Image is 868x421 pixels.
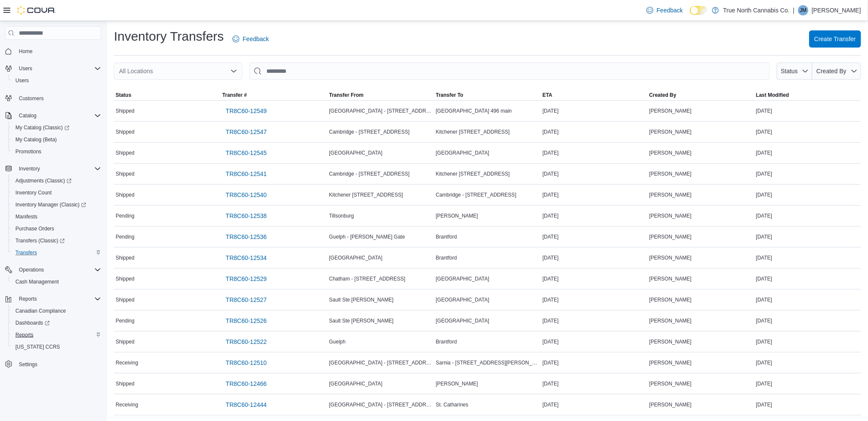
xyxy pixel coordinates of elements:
[222,270,270,287] a: TR8C60-12529
[756,92,789,99] span: Last Modified
[649,149,692,156] span: [PERSON_NAME]
[19,266,44,273] span: Operations
[116,275,134,282] span: Shipped
[15,237,65,244] span: Transfers (Classic)
[329,170,410,177] span: Cambridge - [STREET_ADDRESS]
[12,212,41,222] a: Manifests
[17,6,56,15] img: Cova
[800,5,807,15] span: JM
[649,233,692,240] span: [PERSON_NAME]
[226,212,267,220] span: TR8C60-12538
[12,146,101,157] span: Promotions
[222,249,270,266] a: TR8C60-12534
[814,35,856,43] span: Create Transfer
[226,107,267,115] span: TR8C60-12549
[541,190,647,200] div: [DATE]
[812,5,861,15] p: [PERSON_NAME]
[541,358,647,368] div: [DATE]
[2,293,104,305] button: Reports
[436,212,478,219] span: [PERSON_NAME]
[9,305,104,317] button: Canadian Compliance
[15,308,66,314] span: Canadian Compliance
[15,63,36,74] button: Users
[15,265,48,275] button: Operations
[15,201,86,208] span: Inventory Manager (Classic)
[15,294,40,304] button: Reports
[755,211,861,221] div: [DATE]
[226,170,267,178] span: TR8C60-12541
[226,233,267,241] span: TR8C60-12536
[436,128,510,135] span: Kitchener [STREET_ADDRESS]
[755,400,861,410] div: [DATE]
[649,191,692,198] span: [PERSON_NAME]
[755,295,861,305] div: [DATE]
[329,275,406,282] span: Chatham - [STREET_ADDRESS]
[15,343,60,350] span: [US_STATE] CCRS
[9,276,104,288] button: Cash Management
[15,63,101,74] span: Users
[329,338,346,345] span: Guelph
[226,379,267,388] span: TR8C60-12466
[12,188,101,198] span: Inventory Count
[12,146,45,157] a: Promotions
[329,359,433,366] span: [GEOGRAPHIC_DATA] - [STREET_ADDRESS]
[436,254,457,261] span: Brantford
[114,90,221,100] button: Status
[116,317,134,324] span: Pending
[9,122,104,134] a: My Catalog (Classic)
[116,296,134,303] span: Shipped
[9,187,104,199] button: Inventory Count
[222,354,270,371] a: TR8C60-12510
[12,176,101,186] span: Adjustments (Classic)
[436,92,463,99] span: Transfer To
[222,312,270,329] a: TR8C60-12526
[12,306,101,316] span: Canadian Compliance
[15,213,37,220] span: Manifests
[15,164,43,174] button: Inventory
[755,232,861,242] div: [DATE]
[541,379,647,389] div: [DATE]
[329,380,383,387] span: [GEOGRAPHIC_DATA]
[15,46,36,57] a: Home
[2,45,104,57] button: Home
[12,318,53,328] a: Dashboards
[9,199,104,211] a: Inventory Manager (Classic)
[116,380,134,387] span: Shipped
[755,379,861,389] div: [DATE]
[222,144,270,161] a: TR8C60-12545
[649,317,692,324] span: [PERSON_NAME]
[15,93,101,103] span: Customers
[12,342,63,352] a: [US_STATE] CCRS
[793,5,795,15] p: |
[19,165,40,172] span: Inventory
[436,275,489,282] span: [GEOGRAPHIC_DATA]
[541,169,647,179] div: [DATE]
[12,306,69,316] a: Canadian Compliance
[116,401,138,408] span: Receiving
[12,318,101,328] span: Dashboards
[649,275,692,282] span: [PERSON_NAME]
[226,149,267,157] span: TR8C60-12545
[15,46,101,57] span: Home
[19,65,32,72] span: Users
[9,341,104,353] button: [US_STATE] CCRS
[15,265,101,275] span: Operations
[12,248,40,258] a: Transfers
[15,225,54,232] span: Purchase Orders
[2,163,104,175] button: Inventory
[222,186,270,203] a: TR8C60-12540
[12,134,101,145] span: My Catalog (Beta)
[15,249,37,256] span: Transfers
[755,127,861,137] div: [DATE]
[226,358,267,367] span: TR8C60-12510
[649,359,692,366] span: [PERSON_NAME]
[329,233,405,240] span: Guelph - [PERSON_NAME] Gate
[222,92,247,99] span: Transfer #
[116,149,134,156] span: Shipped
[9,329,104,341] button: Reports
[12,176,75,186] a: Adjustments (Classic)
[15,331,33,338] span: Reports
[798,5,808,15] div: James Masek
[249,63,770,80] input: This is a search bar. After typing your query, hit enter to filter the results lower in the page.
[436,359,539,366] span: Sarnia - [STREET_ADDRESS][PERSON_NAME]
